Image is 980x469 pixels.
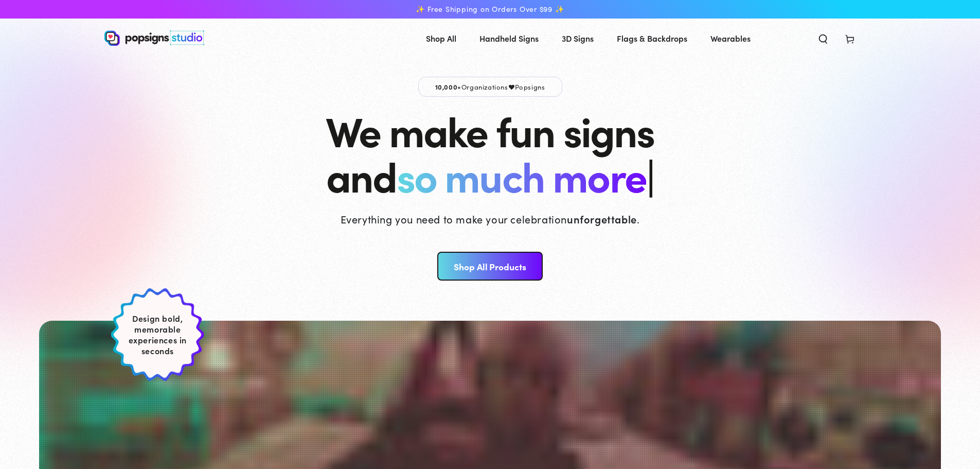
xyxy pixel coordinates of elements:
a: Flags & Backdrops [609,25,695,52]
strong: unforgettable [567,212,637,226]
a: Handheld Signs [472,25,546,52]
p: Everything you need to make your celebration . [341,212,640,226]
span: 10,000+ [435,82,461,91]
a: Wearables [703,25,758,52]
a: Shop All [418,25,464,52]
a: 3D Signs [554,25,601,52]
span: so much more [397,146,646,203]
img: Popsigns Studio [104,30,204,46]
span: Flags & Backdrops [617,31,687,46]
span: | [646,146,654,204]
span: Wearables [710,31,751,46]
summary: Search our site [810,27,836,49]
span: ✨ Free Shipping on Orders Over $99 ✨ [416,5,564,14]
p: Organizations Popsigns [418,77,562,97]
h1: We make fun signs and [326,107,654,198]
a: Shop All Products [437,252,543,281]
span: Handheld Signs [479,31,539,46]
span: 3D Signs [562,31,594,46]
span: Shop All [426,31,456,46]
